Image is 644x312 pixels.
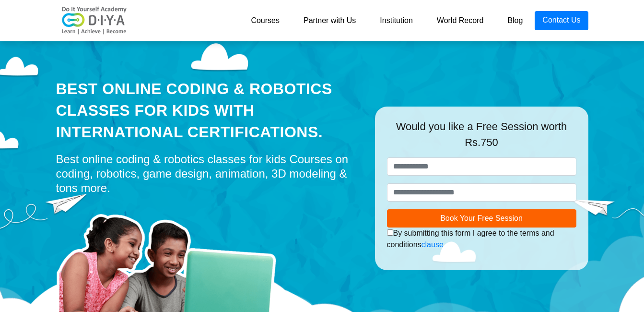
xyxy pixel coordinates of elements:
a: Courses [239,11,292,30]
a: Institution [368,11,424,30]
div: Would you like a Free Session worth Rs.750 [387,119,576,157]
a: World Record [425,11,496,30]
span: Book Your Free Session [440,214,523,222]
div: Best online coding & robotics classes for kids Courses on coding, robotics, game design, animatio... [56,152,361,195]
a: Contact Us [535,11,588,30]
img: logo-v2.png [56,6,133,35]
button: Book Your Free Session [387,209,576,228]
a: clause [422,240,444,249]
div: By submitting this form I agree to the terms and conditions [387,228,576,251]
a: Blog [495,11,535,30]
div: Best Online Coding & Robotics Classes for kids with International Certifications. [56,78,361,143]
a: Partner with Us [292,11,368,30]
